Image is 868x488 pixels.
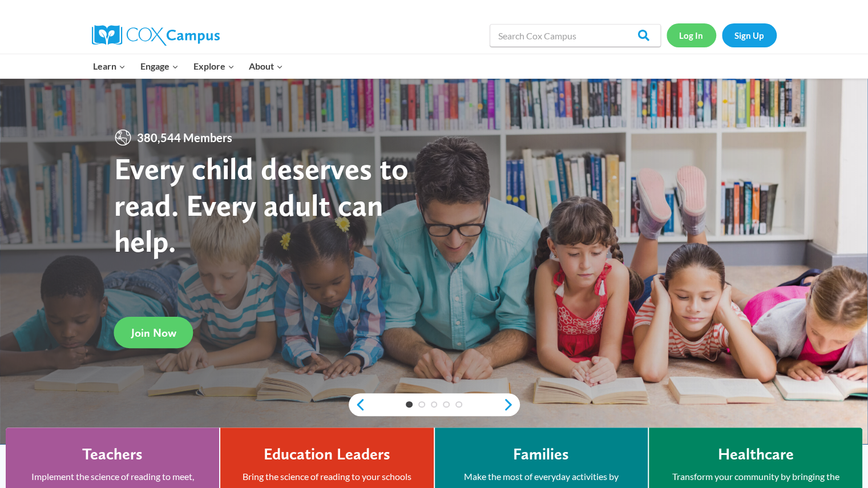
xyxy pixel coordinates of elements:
[349,393,520,416] div: content slider buttons
[406,401,413,408] a: 1
[186,54,242,78] button: Child menu of Explore
[349,398,366,412] a: previous
[455,401,462,408] a: 5
[443,401,450,408] a: 4
[131,326,176,340] span: Join Now
[133,54,186,78] button: Child menu of Engage
[431,401,438,408] a: 3
[86,54,290,78] nav: Primary Navigation
[114,317,193,348] a: Join Now
[418,401,425,408] a: 2
[132,128,237,147] span: 380,544 Members
[114,150,409,259] strong: Every child deserves to read. Every adult can help.
[503,398,520,412] a: next
[667,23,716,47] a: Log In
[717,445,793,464] h4: Healthcare
[241,54,290,78] button: Child menu of About
[513,445,569,464] h4: Families
[722,23,777,47] a: Sign Up
[490,24,661,47] input: Search Cox Campus
[82,445,143,464] h4: Teachers
[264,445,390,464] h4: Education Leaders
[86,54,134,78] button: Child menu of Learn
[667,23,777,47] nav: Secondary Navigation
[92,25,220,46] img: Cox Campus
